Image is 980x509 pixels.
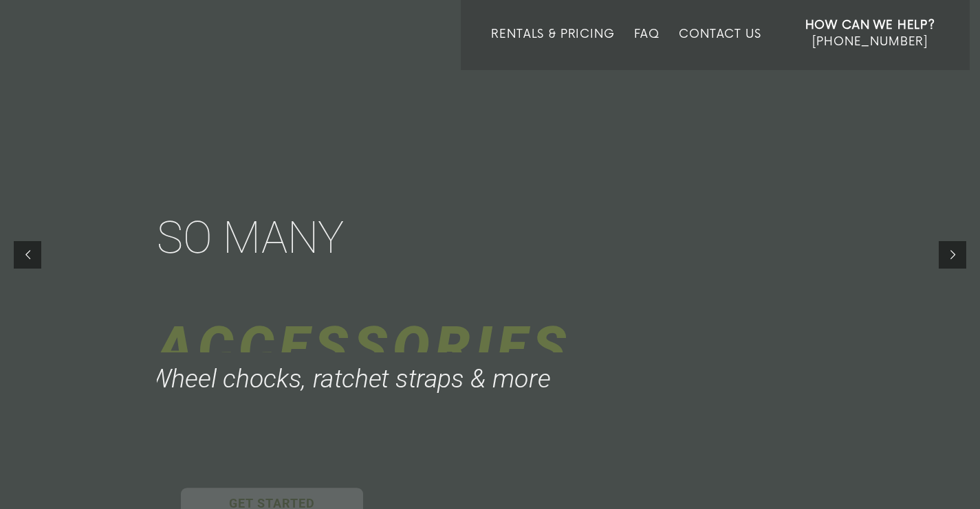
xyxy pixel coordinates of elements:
a: Contact Us [679,27,761,70]
strong: How Can We Help? [805,19,935,32]
div: SO MANY [157,209,351,267]
a: FAQ [634,27,660,70]
a: Rentals & Pricing [491,27,614,70]
a: How Can We Help? [PHONE_NUMBER] [805,17,935,60]
div: ACCESSORIES [157,309,578,385]
span: [PHONE_NUMBER] [812,35,928,49]
div: Wheel chocks, ratchet straps & more [149,363,557,395]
